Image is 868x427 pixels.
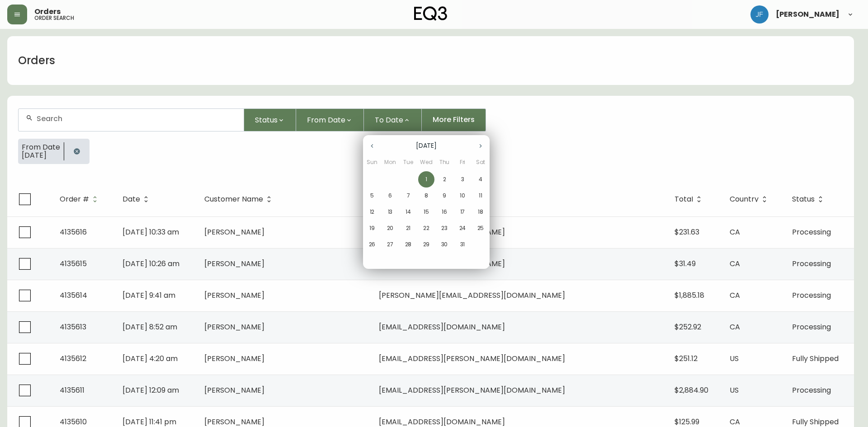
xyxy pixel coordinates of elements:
[441,224,448,232] p: 23
[405,240,412,249] p: 28
[418,171,434,188] button: 1
[382,158,398,167] span: Mon
[479,192,482,200] p: 11
[454,171,471,188] button: 3
[424,208,429,216] p: 15
[423,224,429,232] p: 22
[460,208,465,216] p: 17
[442,208,447,216] p: 16
[400,158,416,167] span: Tue
[454,236,471,253] button: 31
[472,158,489,167] span: Sat
[418,158,434,167] span: Wed
[387,224,394,232] p: 20
[387,240,393,249] p: 27
[454,204,471,220] button: 17
[425,192,428,200] p: 8
[370,208,375,216] p: 12
[364,220,380,236] button: 19
[364,188,380,204] button: 5
[479,175,482,183] p: 4
[418,204,434,220] button: 15
[459,224,466,232] p: 24
[364,158,380,167] span: Sun
[472,188,489,204] button: 11
[400,204,416,220] button: 14
[461,175,464,183] p: 3
[388,192,392,200] p: 6
[418,188,434,204] button: 8
[454,158,471,167] span: Fri
[400,220,416,236] button: 21
[441,240,448,249] p: 30
[369,240,376,249] p: 26
[443,192,446,200] p: 9
[460,192,465,200] p: 10
[406,224,411,232] p: 21
[425,175,427,183] p: 1
[370,192,374,200] p: 5
[381,141,472,150] p: [DATE]
[369,224,375,232] p: 19
[364,236,380,253] button: 26
[443,175,446,183] p: 2
[472,204,489,220] button: 18
[382,188,398,204] button: 6
[436,204,453,220] button: 16
[382,204,398,220] button: 13
[418,220,434,236] button: 22
[477,224,484,232] p: 25
[407,192,410,200] p: 7
[400,188,416,204] button: 7
[388,208,393,216] p: 13
[364,204,380,220] button: 12
[436,171,453,188] button: 2
[436,188,453,204] button: 9
[406,208,411,216] p: 14
[454,188,471,204] button: 10
[423,240,430,249] p: 29
[400,236,416,253] button: 28
[418,236,434,253] button: 29
[460,240,465,249] p: 31
[382,236,398,253] button: 27
[478,208,483,216] p: 18
[454,220,471,236] button: 24
[436,220,453,236] button: 23
[436,236,453,253] button: 30
[436,158,453,167] span: Thu
[382,220,398,236] button: 20
[472,220,489,236] button: 25
[472,171,489,188] button: 4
